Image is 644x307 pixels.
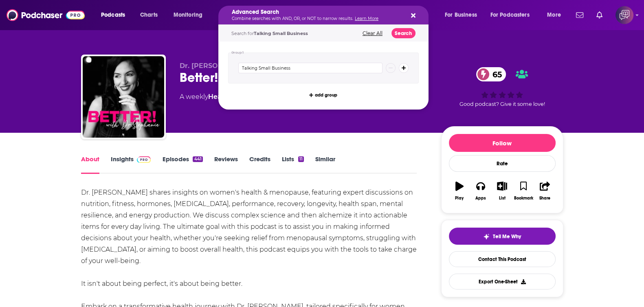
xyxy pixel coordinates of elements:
button: Follow [449,134,556,152]
span: More [547,9,561,21]
span: Dr. [PERSON_NAME] [180,62,250,70]
a: Health [208,93,231,101]
h5: Advanced Search [232,9,402,15]
a: Charts [135,9,163,22]
span: Search for [231,31,308,36]
p: Combine searches with AND, OR, or NOT to narrow results. [232,17,402,21]
div: A weekly podcast [180,92,357,102]
a: About [81,155,99,174]
button: List [491,176,512,206]
div: List [499,196,506,201]
a: Similar [315,155,335,174]
span: For Business [445,9,477,21]
div: 441 [193,156,202,162]
button: Show profile menu [615,6,633,24]
button: open menu [95,9,136,22]
img: tell me why sparkle [483,233,490,240]
button: Apps [470,176,491,206]
button: Bookmark [513,176,534,206]
div: 11 [298,156,304,162]
a: Show notifications dropdown [573,8,587,22]
input: Type a keyword or phrase... [238,63,382,73]
h4: Group 1 [231,51,244,55]
span: Logged in as corioliscompany [615,6,633,24]
button: Play [449,176,470,206]
a: InsightsPodchaser Pro [111,155,151,174]
button: open menu [439,9,487,22]
span: Talking Small Business [254,31,308,36]
span: Good podcast? Give it some love! [459,101,545,107]
button: open menu [541,9,571,22]
button: Share [534,176,555,206]
span: Monitoring [174,9,202,21]
a: Reviews [214,155,238,174]
span: 65 [484,67,506,81]
div: Play [455,196,464,201]
div: Bookmark [514,196,533,201]
div: Share [539,196,550,201]
button: add group [307,90,340,100]
div: 65Good podcast? Give it some love! [441,62,563,112]
button: Search [391,28,415,38]
a: Episodes441 [162,155,202,174]
div: Apps [475,196,486,201]
a: Credits [249,155,270,174]
img: Podchaser - Follow, Share and Rate Podcasts [7,7,85,23]
a: 65 [476,67,506,81]
button: tell me why sparkleTell Me Why [449,228,556,245]
div: Search podcasts, credits, & more... [226,6,436,24]
a: Learn More [355,16,378,21]
span: For Podcasters [490,9,530,21]
div: Rate [449,155,556,172]
a: Contact This Podcast [449,251,556,267]
span: Tell Me Why [493,233,521,240]
img: Podchaser Pro [137,156,151,163]
a: Show notifications dropdown [593,8,606,22]
button: Clear All [360,31,385,36]
img: Better! with Dr. Stephanie [83,56,164,138]
button: open menu [485,9,541,22]
button: Export One-Sheet [449,274,556,289]
img: User Profile [615,6,633,24]
button: open menu [168,9,213,22]
span: add group [315,93,337,97]
span: Charts [140,9,158,21]
a: Lists11 [282,155,304,174]
span: Podcasts [101,9,125,21]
